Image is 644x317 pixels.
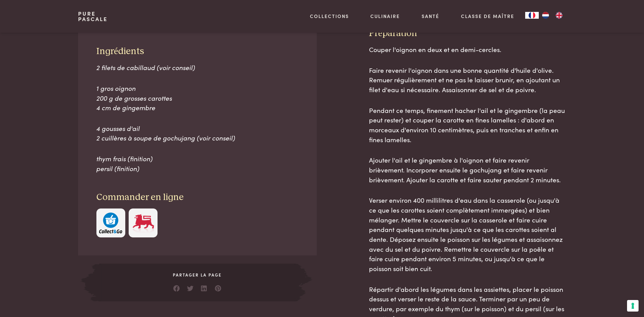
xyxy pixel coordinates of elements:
span: 1 gros oignon [96,83,136,93]
h3: Préparation [369,28,566,39]
span: 4 cm de gingembre [96,103,155,112]
img: c308188babc36a3a401bcb5cb7e020f4d5ab42f7cacd8327e500463a43eeb86c.svg [99,213,122,233]
span: 2 filets de cabillaud (voir conseil) [96,63,195,72]
a: PurePascale [78,11,108,22]
span: Faire revenir l'oignon dans une bonne quantité d'huile d'olive. Remuer régulièrement et ne pas le... [369,65,560,94]
a: FR [525,12,539,19]
div: Language [525,12,539,19]
a: Collections [310,13,349,20]
a: Classe de maître [461,13,514,20]
a: NL [539,12,552,19]
ul: Language list [539,12,566,19]
span: 2 cuillères à soupe de gochujang (voir conseil) [96,133,235,142]
span: persil (finition) [96,164,140,173]
a: EN [552,12,566,19]
a: Culinaire [370,13,400,20]
a: Santé [422,13,439,20]
img: Delhaize [132,213,155,233]
span: Ajouter l'ail et le gingembre à l'oignon et faire revenir brièvement. Incorporer ensuite le gochu... [369,155,561,184]
span: 4 gousses d'ail [96,123,140,133]
span: Verser environ 400 millilitres d'eau dans la casserole (ou jusqu'à ce que les carottes soient com... [369,195,563,273]
span: thym frais (finition) [96,154,153,163]
aside: Language selected: Français [525,12,566,19]
span: Ingrédients [96,47,144,56]
span: Pendant ce temps, finement hacher l'ail et le gingembre (la peau peut rester) et couper la carott... [369,105,565,144]
button: Vos préférences en matière de consentement pour les technologies de suivi [627,300,639,312]
span: Partager la page [99,272,295,278]
h3: Commander en ligne [96,191,299,203]
span: Couper l'oignon en deux et en demi-cercles. [369,45,501,54]
span: 200 g de grosses carottes [96,93,172,102]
